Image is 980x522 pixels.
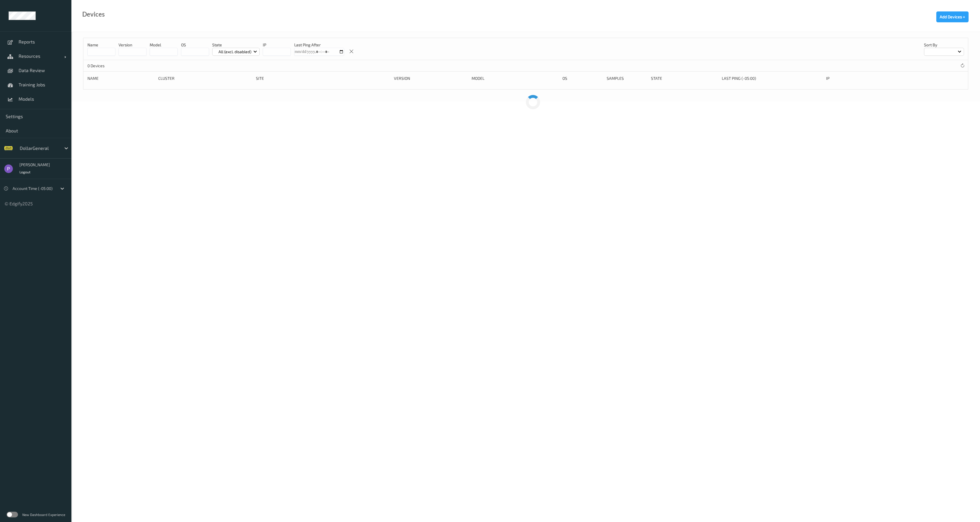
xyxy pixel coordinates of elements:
div: Name [87,76,154,81]
div: ip [826,76,906,81]
div: Last Ping (-05:00) [722,76,822,81]
p: version [119,42,147,48]
p: Name [87,42,115,48]
div: Model [472,76,559,81]
div: Cluster [158,76,252,81]
p: Sort by [924,42,964,48]
div: Samples [607,76,647,81]
div: State [651,76,718,81]
p: All (excl. disabled) [217,49,253,55]
p: 0 Devices [87,63,130,69]
button: Add Devices + [936,11,969,22]
p: model [150,42,178,48]
div: version [394,76,468,81]
div: OS [562,76,603,81]
div: Site [256,76,390,81]
p: IP [263,42,291,48]
p: State [212,42,260,48]
p: OS [181,42,209,48]
p: Last Ping After [294,42,344,48]
div: Devices [82,11,105,17]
